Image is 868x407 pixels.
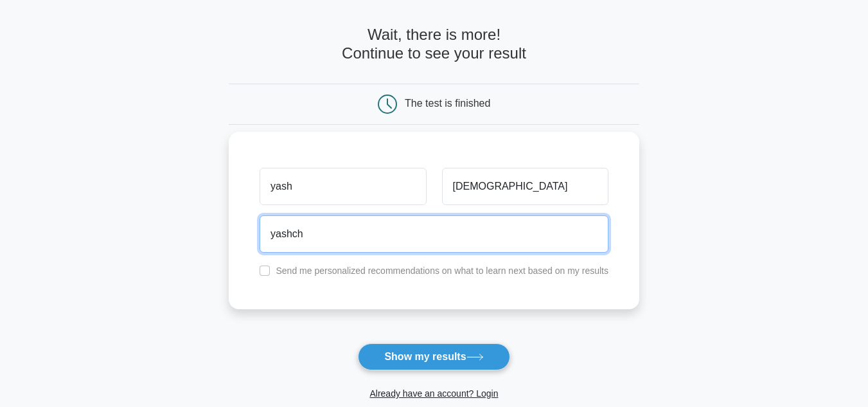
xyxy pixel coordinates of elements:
input: Last name [442,168,608,205]
div: The test is finished [405,98,490,109]
input: First name [260,168,426,205]
button: Show my results [358,343,509,370]
a: Already have an account? Login [369,388,498,399]
h4: Wait, there is more! Continue to see your result [229,26,639,63]
input: Email [260,215,608,253]
label: Send me personalized recommendations on what to learn next based on my results [276,266,608,276]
